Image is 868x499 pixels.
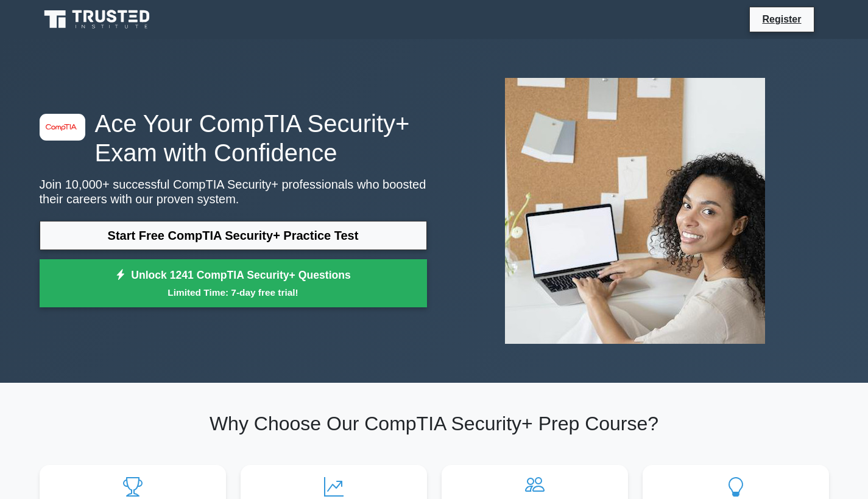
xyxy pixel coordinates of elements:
[40,177,427,206] p: Join 10,000+ successful CompTIA Security+ professionals who boosted their careers with our proven...
[755,12,808,27] a: Register
[40,109,427,167] h1: Ace Your CompTIA Security+ Exam with Confidence
[55,285,412,299] small: Limited Time: 7-day free trial!
[40,259,427,308] a: Unlock 1241 CompTIA Security+ QuestionsLimited Time: 7-day free trial!
[40,221,427,250] a: Start Free CompTIA Security+ Practice Test
[40,412,829,435] h2: Why Choose Our CompTIA Security+ Prep Course?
